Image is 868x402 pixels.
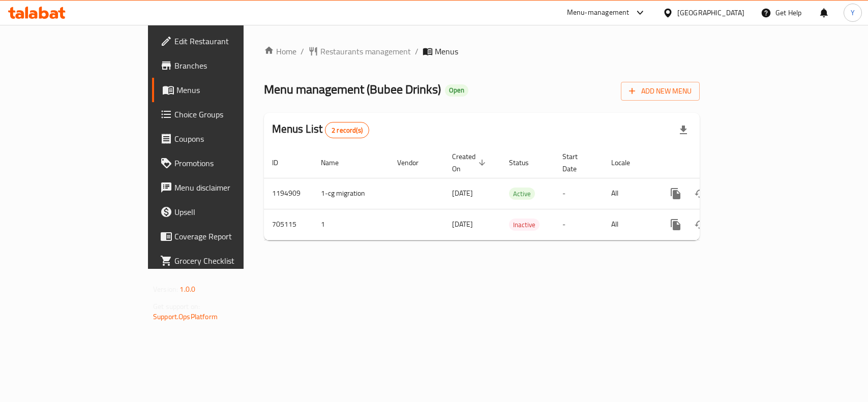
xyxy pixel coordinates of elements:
[152,53,293,78] a: Branches
[567,7,630,19] div: Menu-management
[308,45,411,57] a: Restaurants management
[174,230,285,242] span: Coverage Report
[174,35,285,47] span: Edit Restaurant
[611,157,643,169] span: Locale
[264,147,769,240] table: enhanced table
[603,209,655,240] td: All
[174,206,285,218] span: Upsell
[671,118,696,142] div: Export file
[152,29,293,53] a: Edit Restaurant
[851,7,855,18] span: Y
[320,45,411,57] span: Restaurants management
[174,181,285,194] span: Menu disclaimer
[153,300,200,313] span: Get support on:
[301,45,304,57] li: /
[313,209,389,240] td: 1
[554,209,603,240] td: -
[562,150,591,175] span: Start Date
[677,7,744,18] div: [GEOGRAPHIC_DATA]
[272,121,369,138] h2: Menus List
[452,218,473,231] span: [DATE]
[452,187,473,200] span: [DATE]
[313,178,389,209] td: 1-cg migration
[152,151,293,175] a: Promotions
[152,175,293,200] a: Menu disclaimer
[153,283,178,296] span: Version:
[174,59,285,72] span: Branches
[152,224,293,249] a: Coverage Report
[445,84,468,97] div: Open
[152,102,293,127] a: Choice Groups
[415,45,418,57] li: /
[664,181,688,206] button: more
[264,78,441,101] span: Menu management ( Bubee Drinks )
[621,82,700,101] button: Add New Menu
[174,157,285,169] span: Promotions
[152,127,293,151] a: Coupons
[397,157,432,169] span: Vendor
[509,219,540,231] span: Inactive
[603,178,655,209] td: All
[509,157,542,169] span: Status
[664,212,688,237] button: more
[452,150,489,175] span: Created On
[272,157,291,169] span: ID
[174,255,285,267] span: Grocery Checklist
[179,283,195,296] span: 1.0.0
[176,84,285,96] span: Menus
[153,310,218,323] a: Support.OpsPlatform
[321,157,352,169] span: Name
[174,133,285,145] span: Coupons
[152,200,293,224] a: Upsell
[629,85,692,98] span: Add New Menu
[445,86,468,95] span: Open
[435,45,458,57] span: Menus
[655,147,769,178] th: Actions
[174,108,285,120] span: Choice Groups
[264,45,700,57] nav: breadcrumb
[152,78,293,102] a: Menus
[152,249,293,273] a: Grocery Checklist
[509,188,535,200] span: Active
[554,178,603,209] td: -
[325,122,369,138] div: Total records count
[325,126,369,135] span: 2 record(s)
[688,212,712,237] button: Change Status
